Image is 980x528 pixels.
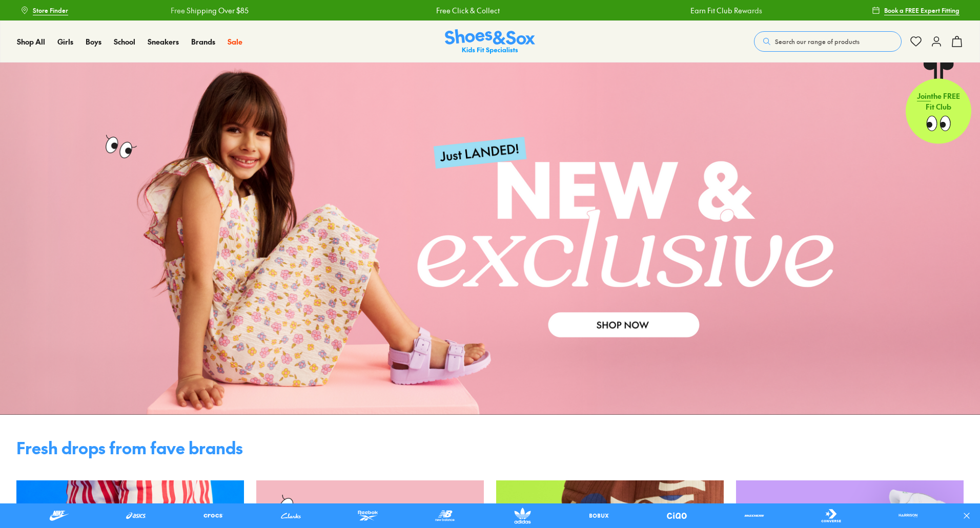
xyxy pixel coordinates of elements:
[21,1,68,19] a: Store Finder
[917,91,931,101] span: Join
[690,5,762,16] a: Earn Fit Club Rewards
[191,36,215,47] a: Brands
[86,36,101,47] a: Boys
[754,31,902,52] button: Search our range of products
[148,36,179,47] span: Sneakers
[17,36,45,47] a: Shop All
[906,82,971,120] p: the FREE Fit Club
[191,36,215,47] span: Brands
[445,29,535,54] a: Shoes & Sox
[57,36,73,47] a: Girls
[884,6,959,15] span: Book a FREE Expert Fitting
[228,36,242,47] span: Sale
[436,5,499,16] a: Free Click & Collect
[445,29,535,54] img: SNS_Logo_Responsive.svg
[148,36,179,47] a: Sneakers
[114,36,135,47] a: School
[775,37,860,46] span: Search our range of products
[228,36,242,47] a: Sale
[114,36,135,47] span: School
[872,1,959,19] a: Book a FREE Expert Fitting
[57,36,73,47] span: Girls
[33,6,68,15] span: Store Finder
[906,62,971,144] a: Jointhe FREE Fit Club
[170,5,248,16] a: Free Shipping Over $85
[86,36,101,47] span: Boys
[17,36,45,47] span: Shop All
